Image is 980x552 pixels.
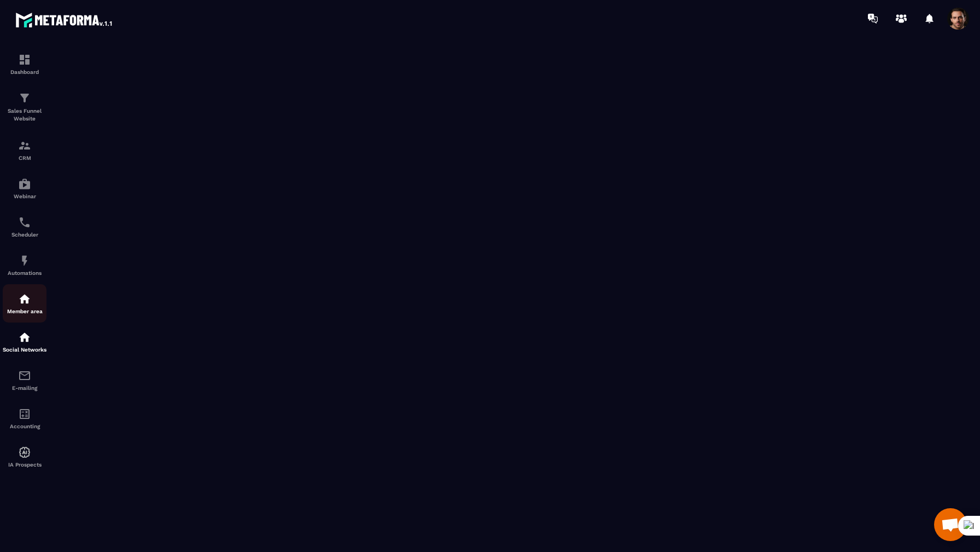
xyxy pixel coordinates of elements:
[3,308,46,314] p: Member area
[3,83,46,131] a: formationformationSales Funnel Website
[3,423,46,429] p: Accounting
[3,323,46,361] a: social-networksocial-networkSocial Networks
[18,91,31,105] img: formation
[18,177,31,191] img: automations
[3,246,46,284] a: automationsautomationsAutomations
[3,361,46,399] a: emailemailE-mailing
[3,284,46,323] a: automationsautomationsMember area
[3,270,46,276] p: Automations
[18,369,31,382] img: email
[3,69,46,75] p: Dashboard
[3,208,46,246] a: schedulerschedulerScheduler
[18,292,31,306] img: automations
[15,10,114,30] img: logo
[3,155,46,161] p: CRM
[3,193,46,199] p: Webinar
[3,107,46,123] p: Sales Funnel Website
[3,385,46,391] p: E-mailing
[3,399,46,438] a: accountantaccountantAccounting
[934,508,967,541] div: Mở cuộc trò chuyện
[3,232,46,238] p: Scheduler
[18,407,31,421] img: accountant
[3,131,46,169] a: formationformationCRM
[3,45,46,83] a: formationformationDashboard
[3,462,46,468] p: IA Prospects
[18,446,31,459] img: automations
[3,169,46,208] a: automationsautomationsWebinar
[18,53,31,66] img: formation
[18,139,31,152] img: formation
[18,331,31,344] img: social-network
[18,216,31,229] img: scheduler
[18,254,31,267] img: automations
[3,347,46,353] p: Social Networks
